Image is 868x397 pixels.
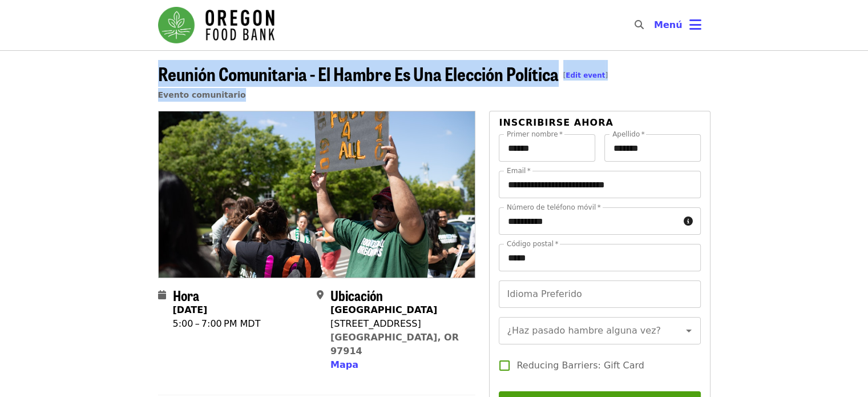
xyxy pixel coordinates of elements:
[507,131,563,138] label: Primer nombre
[158,60,608,87] span: Reunión Comunitaria - El Hambre Es Una Elección Política
[159,111,475,277] img: Reunión Comunitaria - El Hambre Es Una Elección Política organizado por Oregon Food Bank
[158,7,274,43] img: Oregon Food Bank - La página principal
[499,134,595,162] input: Primer nombre
[158,90,246,99] a: Evento comunitario
[635,19,644,30] i: search icon
[566,71,605,79] a: Edit event
[499,207,679,235] input: Número de teléfono móvil
[158,290,166,300] i: calendar icon
[330,358,358,372] button: Mapa
[330,304,437,315] strong: [GEOGRAPHIC_DATA]
[689,17,701,33] i: bars icon
[507,240,558,247] label: Código postal
[654,19,683,30] span: Menú
[507,204,601,211] label: Número de teléfono móvil
[499,244,700,271] input: Código postal
[499,280,700,308] input: Idioma Preferido
[499,117,613,128] span: Inscribirse ahora
[684,216,693,227] i: circle-info icon
[645,11,710,39] button: Alternar menú de cuenta
[612,131,645,138] label: Apellido
[604,134,701,162] input: Apellido
[330,332,459,356] a: [GEOGRAPHIC_DATA], OR 97914
[563,71,608,79] span: [ ]
[330,317,466,331] div: [STREET_ADDRESS]
[330,359,358,370] span: Mapa
[507,167,531,174] label: Email
[651,11,660,39] input: Buscar
[173,285,199,305] span: Hora
[173,317,261,331] div: 5:00 – 7:00 PM MDT
[317,290,324,300] i: map-marker-alt icon
[516,359,644,372] span: Reducing Barriers: Gift Card
[173,304,208,315] strong: [DATE]
[681,323,697,339] button: Open
[499,171,700,198] input: Email
[330,285,383,305] span: Ubicación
